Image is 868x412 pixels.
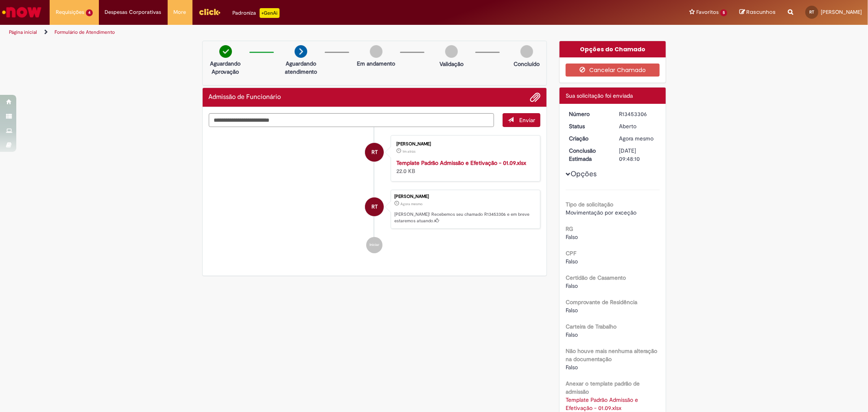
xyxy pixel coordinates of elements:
b: Tipo de solicitação [566,201,613,208]
a: Download de Template Padrão Admissão e Efetivação - 01.09.xlsx [566,396,640,412]
span: RT [372,142,378,162]
dt: Criação [563,134,613,142]
button: Adicionar anexos [530,92,540,103]
span: More [174,8,186,16]
img: check-circle-green.png [219,45,232,58]
span: Falso [566,331,578,338]
span: RT [372,197,378,217]
span: RT [809,9,814,15]
time: 27/08/2025 15:47:13 [402,149,415,154]
img: img-circle-grey.png [370,45,383,58]
time: 27/08/2025 15:48:05 [400,202,422,206]
span: 4 [86,9,93,16]
a: Página inicial [9,29,37,35]
textarea: Digite sua mensagem aqui... [209,113,494,127]
span: Enviar [519,116,535,124]
ul: Trilhas de página [6,25,573,40]
span: Falso [566,233,578,241]
span: Falso [566,307,578,314]
dt: Status [563,122,613,130]
p: Aguardando Aprovação [206,59,245,76]
div: 22.0 KB [396,159,532,175]
span: Falso [566,282,578,289]
div: Aberto [619,122,657,130]
div: [DATE] 09:48:10 [619,147,657,163]
p: Em andamento [357,59,395,68]
span: 5 [720,9,727,16]
span: [PERSON_NAME] [821,9,862,15]
p: Validação [439,60,464,68]
li: Rodolfo Teixeira [209,190,541,229]
img: img-circle-grey.png [520,45,533,58]
b: RG [566,225,573,232]
div: [PERSON_NAME] [396,142,532,147]
div: R13453306 [619,110,657,118]
img: ServiceNow [1,4,43,20]
dt: Conclusão Estimada [563,147,613,163]
button: Enviar [503,113,540,127]
ul: Histórico de tíquete [209,127,541,261]
span: Agora mesmo [400,202,422,206]
img: img-circle-grey.png [445,45,458,58]
b: Comprovante de Residência [566,298,637,306]
p: [PERSON_NAME]! Recebemos seu chamado R13453306 e em breve estaremos atuando. [394,211,536,224]
img: arrow-next.png [295,45,307,58]
div: [PERSON_NAME] [394,194,536,199]
div: Rodolfo Teixeira [365,143,384,162]
span: Requisições [56,8,84,16]
span: Falso [566,364,578,371]
dt: Número [563,110,613,118]
a: Formulário de Atendimento [55,29,115,35]
div: Padroniza [233,8,280,18]
span: Despesas Corporativas [105,8,162,16]
span: Movimentação por exceção [566,209,636,216]
span: Sua solicitação foi enviada [566,92,633,99]
div: Opções do Chamado [560,41,666,57]
a: Rascunhos [739,9,776,16]
b: Carteira de Trabalho [566,323,617,330]
span: Favoritos [696,8,719,16]
b: Anexar o template padrão de admissão [566,380,640,395]
img: click_logo_yellow_360x200.png [199,6,221,18]
span: Agora mesmo [619,135,654,142]
span: Rascunhos [746,8,776,16]
a: Template Padrão Admissão e Efetivação - 01.09.xlsx [396,159,526,167]
span: Falso [566,258,578,265]
h2: Admissão de Funcionário Histórico de tíquete [209,94,281,101]
div: Rodolfo Teixeira [365,197,384,216]
p: Aguardando atendimento [281,59,321,76]
button: Cancelar Chamado [566,64,660,77]
p: Concluído [514,60,540,68]
b: CPF [566,250,576,257]
b: Certidão de Casamento [566,274,626,281]
div: 27/08/2025 15:48:05 [619,134,657,142]
span: 1m atrás [402,149,415,154]
p: +GenAi [260,8,280,18]
b: Não houve mais nenhuma alteração na documentação [566,347,657,363]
